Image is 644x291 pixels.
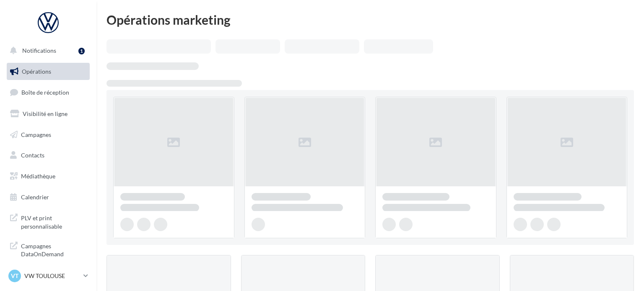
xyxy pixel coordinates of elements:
a: VT VW TOULOUSE [7,268,90,284]
a: Calendrier [5,188,91,206]
a: Visibilité en ligne [5,105,91,123]
a: Médiathèque [5,167,91,185]
a: Boîte de réception [5,83,91,101]
a: PLV et print personnalisable [5,209,91,234]
span: Campagnes DataOnDemand [21,240,86,258]
a: Opérations [5,63,91,80]
span: Médiathèque [21,173,55,180]
span: Opérations [22,68,51,75]
div: Opérations marketing [106,13,634,26]
span: Calendrier [21,193,49,201]
button: Notifications 1 [5,42,88,59]
span: Contacts [21,152,44,159]
span: Boîte de réception [21,89,69,96]
p: VW TOULOUSE [24,272,80,280]
a: Contacts [5,147,91,164]
span: Campagnes [21,131,51,138]
a: Campagnes [5,126,91,144]
div: 1 [78,48,85,54]
span: PLV et print personnalisable [21,212,86,230]
span: Visibilité en ligne [23,110,68,117]
span: Notifications [22,47,56,54]
a: Campagnes DataOnDemand [5,237,91,262]
span: VT [11,272,18,280]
